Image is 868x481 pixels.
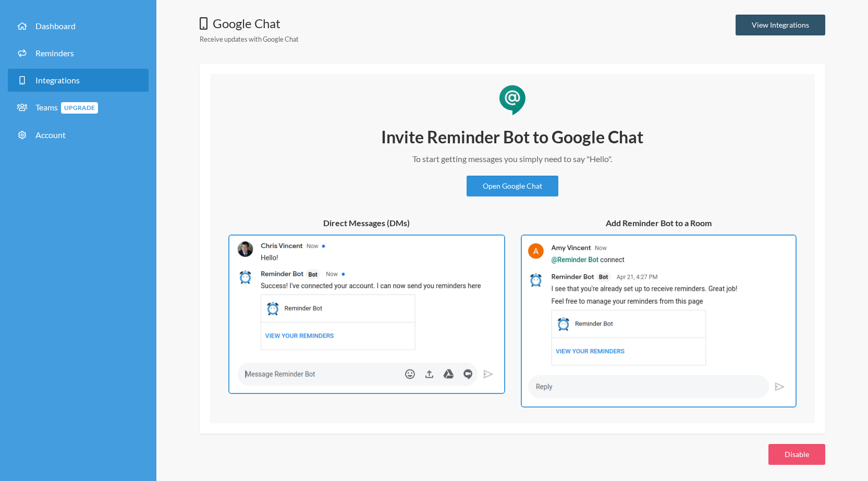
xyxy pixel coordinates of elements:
span: Upgrade [61,102,98,114]
h5: Add Reminder Bot to a Room [521,217,797,229]
span: Teams [35,102,98,112]
small: Receive updates with Google Chat [200,35,299,43]
span: Dashboard [35,21,76,31]
a: Open Google Chat [467,176,558,196]
h2: Invite Reminder Bot to Google Chat [356,126,669,148]
a: TeamsUpgrade [8,96,149,119]
span: Account [35,130,66,140]
a: Integrations [8,69,149,92]
h1: Google Chat [200,15,299,32]
button: Disable [768,444,825,465]
a: View Integrations [736,15,825,35]
span: Reminders [35,48,74,58]
a: Account [8,124,149,146]
p: To start getting messages you simply need to say "Hello". [356,153,669,165]
a: Dashboard [8,15,149,38]
a: Reminders [8,42,149,65]
span: Integrations [35,75,80,85]
h5: Direct Messages (DMs) [228,217,505,229]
